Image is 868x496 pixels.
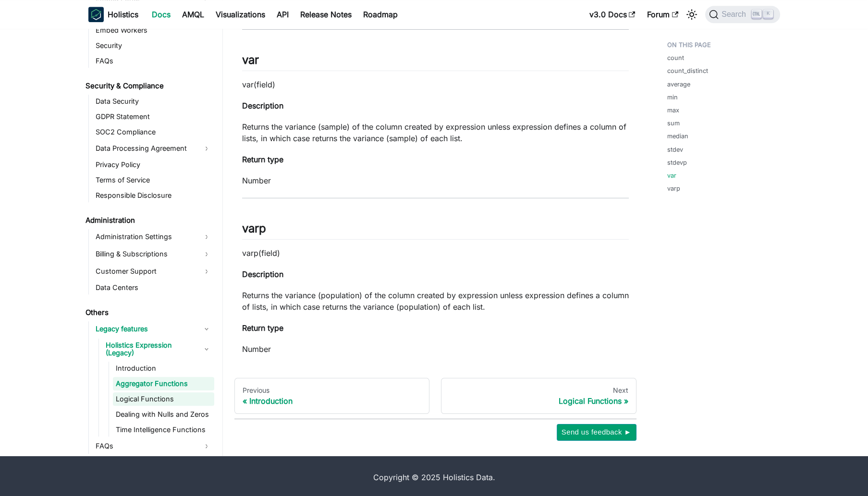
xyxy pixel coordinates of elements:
strong: Return type [242,155,283,164]
a: FAQs [93,438,214,454]
a: HolisticsHolistics [88,7,138,22]
p: Returns the variance (population) of the column created by expression unless expression defines a... [242,290,629,313]
a: Administration Settings [93,229,214,244]
p: Number [242,175,629,186]
a: FAQs [93,54,214,68]
a: Logical Functions [113,392,214,406]
img: Holistics [88,7,104,22]
a: NextLogical Functions [441,378,636,414]
a: median [667,132,688,141]
a: Data Processing Agreement [93,141,214,156]
a: min [667,93,678,102]
a: Billing & Subscriptions [93,246,214,262]
a: Embed Workers [93,24,214,37]
a: Responsible Disclosure [93,189,214,202]
a: sum [667,119,680,128]
a: AMQL [176,7,210,22]
a: average [667,80,690,89]
a: Forum [641,7,684,22]
a: max [667,106,679,115]
button: Send us feedback ► [557,424,636,440]
a: Security [93,39,214,52]
a: Security & Compliance [83,79,214,93]
a: Roadmap [357,7,403,22]
button: Switch between dark and light mode (currently light mode) [684,7,699,22]
a: count [667,53,684,62]
button: Search (Ctrl+K) [705,6,780,23]
p: Returns the variance (sample) of the column created by expression unless expression defines a col... [242,121,629,144]
a: Dealing with Nulls and Zeros [113,408,214,421]
a: Legacy features [93,321,214,337]
a: Administration [83,214,214,227]
span: Search [719,10,752,19]
a: API [271,7,294,22]
a: varp [667,184,680,193]
a: Release Notes [294,7,357,22]
div: Next [449,386,628,395]
a: SOC2 Compliance [93,125,214,139]
a: Data Centers [93,281,214,294]
p: varp(field) [242,247,629,259]
a: GDPR Statement [93,110,214,123]
strong: Description [242,269,283,279]
a: Docs [146,7,176,22]
a: Customer Support [93,264,214,279]
a: stdevp [667,158,687,167]
b: Holistics [108,9,138,20]
a: Introduction [113,362,214,375]
a: Aggregator Functions [113,377,214,390]
nav: Docs pages [234,378,636,414]
h2: varp [242,221,629,240]
a: stdev [667,145,683,154]
div: Previous [243,386,422,395]
a: Visualizations [210,7,271,22]
a: Data Security [93,95,214,108]
a: PreviousIntroduction [234,378,430,414]
a: Holistics Expression (Legacy) [103,339,214,360]
div: Logical Functions [449,396,628,406]
div: Copyright © 2025 Holistics Data. [129,472,740,483]
kbd: K [763,10,773,18]
p: Number [242,343,629,355]
strong: Return type [242,323,283,333]
p: var(field) [242,79,629,90]
a: var [667,171,676,180]
a: Privacy Policy [93,158,214,171]
a: v3.0 Docs [584,7,641,22]
a: count_distinct [667,66,708,75]
strong: Description [242,101,283,110]
span: Send us feedback ► [562,426,632,438]
div: Introduction [243,396,422,406]
a: Time Intelligence Functions [113,423,214,436]
a: Others [83,306,214,319]
h2: var [242,53,629,71]
a: Terms of Service [93,173,214,187]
